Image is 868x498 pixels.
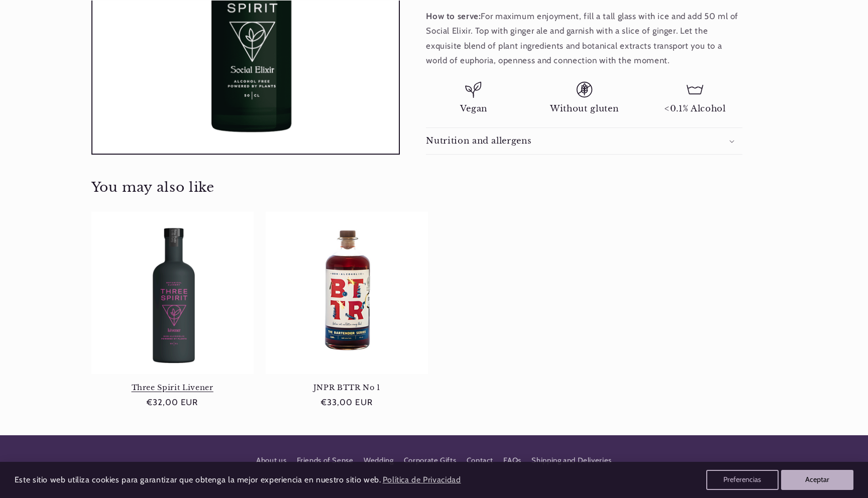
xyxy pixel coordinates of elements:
a: Friends of Sense [297,451,354,469]
p: For maximum enjoyment, fill a tall glass with ice and add 50 ml of Social Elixir. Top with ginger... [426,9,742,68]
span: Without gluten [550,103,618,114]
a: Corporate Gifts [404,451,456,469]
span: <0.1% Alcohol [665,103,726,114]
a: JNPR BTTR No 1 [266,383,428,392]
button: Preferencias [706,470,779,490]
strong: How to serve: [426,11,481,21]
a: Shipping and Deliveries [531,451,612,469]
h2: You may also like [91,179,777,196]
span: Este sitio web utiliza cookies para garantizar que obtenga la mejor experiencia en nuestro sitio ... [15,475,381,484]
summary: Nutrition and allergens [426,128,742,155]
h2: Nutrition and allergens [426,136,531,146]
a: Contact [467,451,493,469]
a: About us [256,454,286,470]
a: FAQs [503,451,521,469]
span: Vegan [460,103,487,114]
button: Aceptar [781,470,853,490]
a: Three Spirit Livener [91,383,254,392]
a: Wedding [364,451,393,469]
a: Política de Privacidad (opens in a new tab) [381,471,462,489]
